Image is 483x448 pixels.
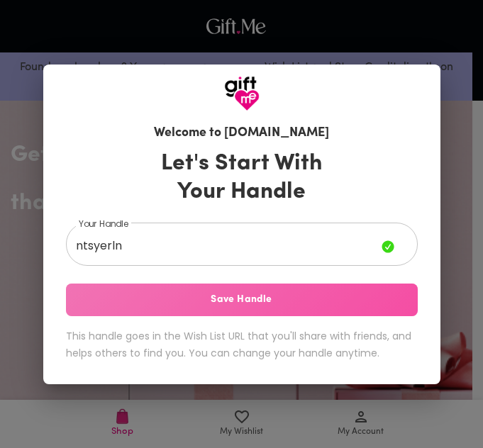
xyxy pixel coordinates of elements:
[154,124,329,143] h6: Welcome to [DOMAIN_NAME]
[224,76,260,111] img: GiftMe Logo
[66,327,418,362] h6: This handle goes in the Wish List URL that you'll share with friends, and helps others to find yo...
[143,150,340,206] h3: Let's Start With Your Handle
[66,284,418,316] button: Save Handle
[66,226,382,266] input: Your Handle
[66,292,418,308] span: Save Handle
